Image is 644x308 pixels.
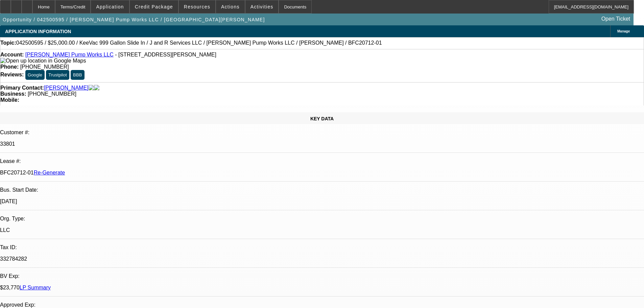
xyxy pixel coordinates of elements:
[184,4,210,9] span: Resources
[94,85,99,91] img: linkedin-icon.png
[20,64,69,70] span: [PHONE_NUMBER]
[16,40,382,46] span: 042500595 / $25,000.00 / KeeVac 999 Gallon Slide In / J and R Services LLC / [PERSON_NAME] Pump W...
[91,0,129,13] button: Application
[0,64,19,70] strong: Phone:
[115,52,216,57] span: - [STREET_ADDRESS][PERSON_NAME]
[89,85,94,91] img: facebook-icon.png
[216,0,245,13] button: Actions
[310,116,334,121] span: KEY DATA
[245,0,279,13] button: Activities
[0,52,24,57] strong: Account:
[0,58,86,64] a: View Google Maps
[71,70,85,80] button: BBB
[44,85,89,91] a: [PERSON_NAME]
[3,17,265,22] span: Opportunity / 042500595 / [PERSON_NAME] Pump Works LLC / [GEOGRAPHIC_DATA][PERSON_NAME]
[135,4,173,9] span: Credit Package
[0,58,86,64] img: Open up location in Google Maps
[0,97,19,103] strong: Mobile:
[5,29,71,34] span: APPLICATION INFORMATION
[20,285,51,290] a: LP Summary
[617,29,630,33] span: Manage
[0,72,24,77] strong: Reviews:
[0,40,16,46] strong: Topic:
[251,4,273,9] span: Activities
[179,0,215,13] button: Resources
[34,170,65,175] a: Re-Generate
[25,52,114,57] a: [PERSON_NAME] Pump Works LLC
[221,4,240,9] span: Actions
[130,0,178,13] button: Credit Package
[96,4,124,9] span: Application
[0,91,26,97] strong: Business:
[46,70,69,80] button: Trustpilot
[0,85,44,91] strong: Primary Contact:
[599,13,633,25] a: Open Ticket
[28,91,76,97] span: [PHONE_NUMBER]
[25,70,45,80] button: Google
